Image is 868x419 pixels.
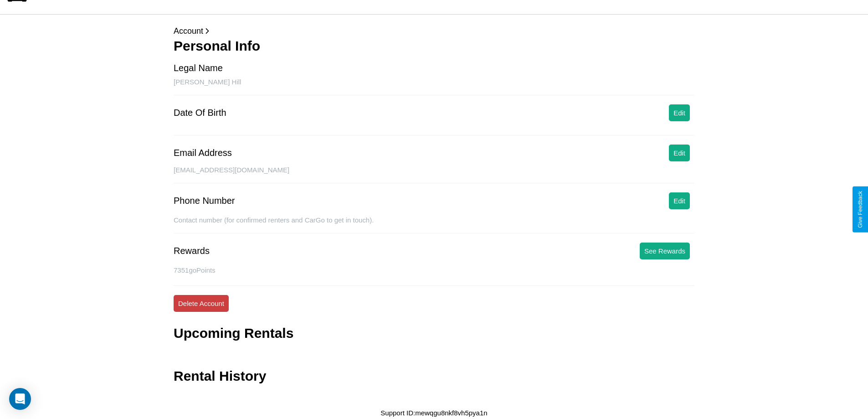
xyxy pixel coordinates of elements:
[174,264,694,276] p: 7351 goPoints
[174,108,226,118] div: Date Of Birth
[669,104,690,121] button: Edit
[9,388,31,410] div: Open Intercom Messenger
[669,145,690,161] button: Edit
[857,191,863,228] div: Give Feedback
[174,216,694,233] div: Contact number (for confirmed renters and CarGo to get in touch).
[174,24,694,38] p: Account
[174,368,266,384] h3: Rental History
[174,148,232,158] div: Email Address
[669,192,690,209] button: Edit
[174,38,694,54] h3: Personal Info
[174,295,229,312] button: Delete Account
[174,78,694,95] div: [PERSON_NAME] Hill
[174,63,223,73] div: Legal Name
[174,166,694,183] div: [EMAIL_ADDRESS][DOMAIN_NAME]
[174,246,210,256] div: Rewards
[174,326,293,341] h3: Upcoming Rentals
[380,407,487,419] p: Support ID: mewqgu8nkf8vh5pya1n
[640,243,690,259] button: See Rewards
[174,196,235,206] div: Phone Number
